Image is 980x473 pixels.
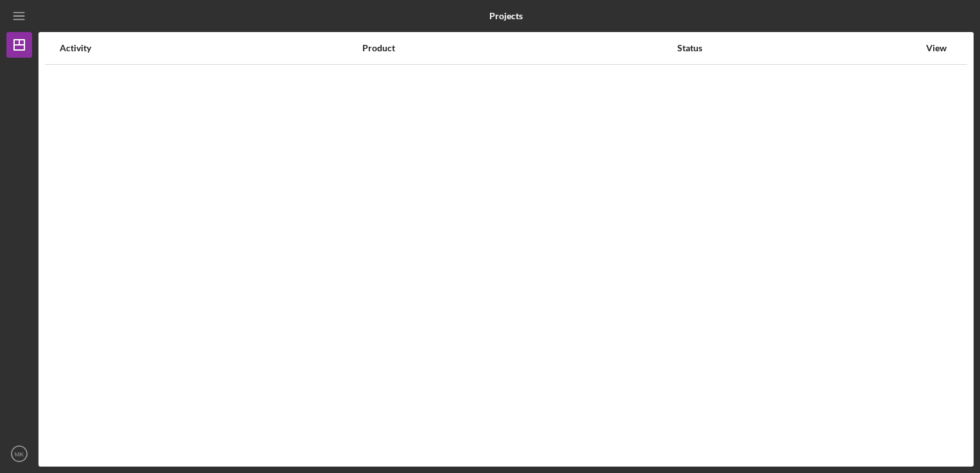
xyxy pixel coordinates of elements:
[15,451,24,458] text: MK
[920,43,952,53] div: View
[362,43,676,53] div: Product
[60,43,361,53] div: Activity
[489,11,523,21] b: Projects
[677,43,919,53] div: Status
[6,441,32,467] button: MK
